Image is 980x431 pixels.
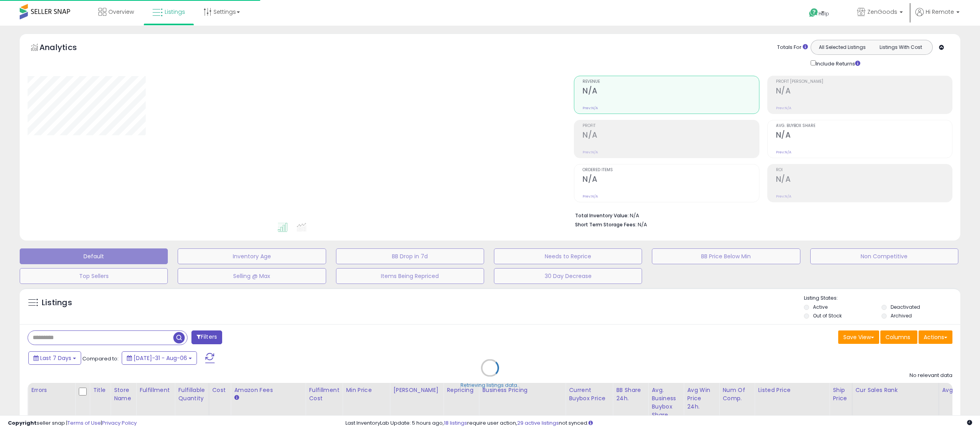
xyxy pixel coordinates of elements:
button: BB Drop in 7d [336,248,484,264]
h2: N/A [776,175,952,185]
i: Get Help [809,8,819,18]
h2: N/A [583,175,759,185]
span: N/A [638,221,647,228]
button: Selling @ Max [178,268,326,284]
div: Totals For [777,44,808,51]
b: Total Inventory Value: [575,212,629,219]
strong: Copyright [8,419,37,427]
button: Top Sellers [20,268,168,284]
span: Overview [108,8,134,16]
button: 30 Day Decrease [494,268,642,284]
button: Default [20,248,168,264]
button: BB Price Below Min [652,248,800,264]
small: Prev: N/A [583,150,598,155]
span: Profit [PERSON_NAME] [776,80,952,84]
span: Listings [165,8,185,16]
h2: N/A [583,131,759,141]
button: Items Being Repriced [336,268,484,284]
h2: N/A [776,131,952,141]
small: Prev: N/A [776,106,791,110]
div: seller snap | | [8,420,137,427]
button: Listings With Cost [871,42,930,52]
b: Short Term Storage Fees: [575,221,637,228]
button: Non Competitive [810,248,958,264]
span: ROI [776,168,952,172]
div: Retrieving listings data.. [460,382,520,389]
h2: N/A [776,86,952,97]
li: N/A [575,210,947,220]
span: Ordered Items [583,168,759,172]
span: Profit [583,124,759,128]
button: Inventory Age [178,248,326,264]
a: Help [803,2,845,26]
span: Revenue [583,80,759,84]
span: Avg. Buybox Share [776,124,952,128]
small: Prev: N/A [583,106,598,110]
button: All Selected Listings [813,42,872,52]
span: Help [819,10,829,17]
small: Prev: N/A [583,194,598,199]
button: Needs to Reprice [494,248,642,264]
span: Hi Remote [926,8,954,16]
div: Include Returns [805,59,870,68]
small: Prev: N/A [776,150,791,155]
small: Prev: N/A [776,194,791,199]
h2: N/A [583,86,759,97]
span: ZenGoods [867,8,897,16]
a: Hi Remote [915,8,960,26]
h5: Analytics [39,42,92,55]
